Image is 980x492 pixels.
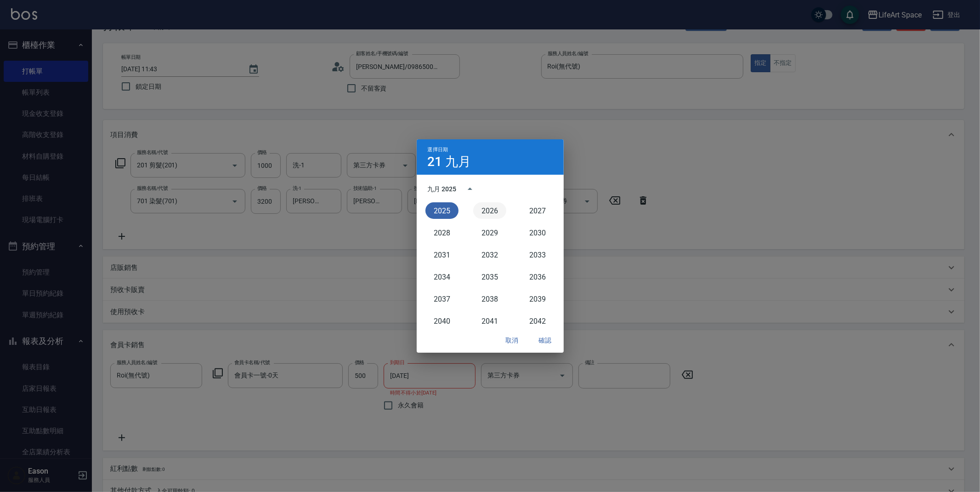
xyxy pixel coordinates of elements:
button: 2027 [521,202,554,219]
button: 2029 [473,224,506,241]
button: 取消 [498,332,527,349]
button: 2036 [521,269,554,285]
button: 2037 [425,291,459,307]
button: 2028 [425,224,459,241]
button: 2031 [425,246,459,263]
button: 2034 [425,269,459,285]
button: 確認 [531,332,560,349]
button: 2025 [425,202,459,219]
button: 2042 [521,313,554,329]
button: 2041 [473,313,506,329]
button: 2039 [521,291,554,307]
button: 2026 [473,202,506,219]
div: 九月 2025 [428,184,457,194]
button: 2030 [521,224,554,241]
button: 2033 [521,246,554,263]
button: 2035 [473,269,506,285]
span: 選擇日期 [428,147,448,153]
button: 2038 [473,291,506,307]
button: year view is open, switch to calendar view [459,178,481,200]
button: 2032 [473,246,506,263]
h4: 21 九月 [428,156,471,167]
button: 2040 [425,313,459,329]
